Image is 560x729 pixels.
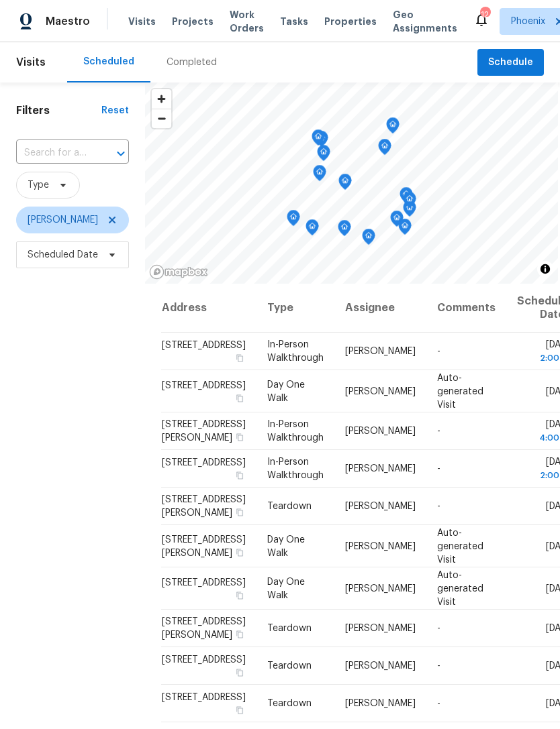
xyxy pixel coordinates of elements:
button: Open [111,144,130,163]
th: Address [161,284,256,333]
span: Schedule [488,54,533,71]
div: Map marker [362,229,375,249]
canvas: Map [145,82,558,284]
span: In-Person Walkthrough [267,340,324,363]
span: [PERSON_NAME] [345,624,416,633]
span: Teardown [267,502,312,511]
div: Map marker [398,219,412,239]
div: Map marker [313,165,326,186]
div: Map marker [400,187,413,208]
span: [STREET_ADDRESS][PERSON_NAME] [162,617,246,640]
th: Assignee [334,284,426,333]
button: Copy Address [234,546,246,558]
span: Day One Walk [267,535,305,557]
span: - [437,427,440,436]
span: Phoenix [511,15,545,28]
a: Mapbox homepage [149,264,208,280]
span: [STREET_ADDRESS] [162,458,246,467]
span: [PERSON_NAME] [345,386,416,396]
button: Copy Address [234,667,246,679]
th: Type [256,284,334,333]
span: [PERSON_NAME] [28,213,98,227]
span: Auto-generated Visit [437,570,483,606]
div: Map marker [306,219,319,240]
span: In-Person Walkthrough [267,420,324,443]
span: In-Person Walkthrough [267,457,324,480]
span: [PERSON_NAME] [345,541,416,551]
span: Tasks [280,17,308,26]
span: [STREET_ADDRESS] [162,693,246,702]
div: Reset [101,104,129,117]
span: Visits [128,15,156,28]
div: Map marker [338,174,352,194]
span: [STREET_ADDRESS][PERSON_NAME] [162,420,246,443]
span: [PERSON_NAME] [345,699,416,708]
div: Map marker [287,210,300,231]
span: Auto-generated Visit [437,373,483,409]
span: Teardown [267,699,312,708]
h1: Filters [16,104,101,117]
span: Work Orders [230,8,264,35]
button: Copy Address [234,392,246,404]
span: Teardown [267,624,312,633]
span: Geo Assignments [393,8,457,35]
button: Zoom out [152,109,171,128]
button: Copy Address [234,589,246,601]
input: Search for an address... [16,143,91,164]
div: Scheduled [83,55,134,68]
button: Copy Address [234,431,246,443]
div: Map marker [390,211,404,231]
button: Toggle attribution [537,261,553,277]
span: - [437,464,440,473]
span: [PERSON_NAME] [345,347,416,356]
span: Properties [324,15,377,28]
button: Schedule [477,49,544,76]
span: Teardown [267,661,312,671]
span: Scheduled Date [28,248,98,262]
span: [STREET_ADDRESS] [162,380,246,390]
span: - [437,624,440,633]
span: [STREET_ADDRESS] [162,655,246,665]
span: [STREET_ADDRESS] [162,341,246,350]
span: Day One Walk [267,380,305,402]
div: Map marker [312,129,325,150]
div: 12 [480,8,489,21]
div: Completed [167,56,217,69]
div: Map marker [317,145,330,166]
button: Zoom in [152,89,171,109]
button: Copy Address [234,352,246,364]
span: Projects [172,15,214,28]
span: - [437,347,440,356]
button: Copy Address [234,469,246,482]
span: Toggle attribution [541,262,549,276]
span: [STREET_ADDRESS] [162,577,246,587]
span: Type [28,178,49,192]
span: Maestro [46,15,90,28]
th: Comments [426,284,506,333]
div: Map marker [403,192,416,213]
span: [PERSON_NAME] [345,427,416,436]
button: Copy Address [234,628,246,640]
span: Day One Walk [267,577,305,600]
button: Copy Address [234,506,246,518]
button: Copy Address [234,704,246,716]
div: Map marker [386,117,400,138]
span: Visits [16,48,46,77]
span: [STREET_ADDRESS][PERSON_NAME] [162,535,246,557]
span: [PERSON_NAME] [345,583,416,593]
span: - [437,661,440,671]
span: Auto-generated Visit [437,528,483,564]
span: [PERSON_NAME] [345,464,416,473]
div: Map marker [338,220,351,241]
span: - [437,502,440,511]
span: [PERSON_NAME] [345,502,416,511]
span: - [437,699,440,708]
span: [PERSON_NAME] [345,661,416,671]
div: Map marker [378,139,391,160]
span: [STREET_ADDRESS][PERSON_NAME] [162,495,246,518]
